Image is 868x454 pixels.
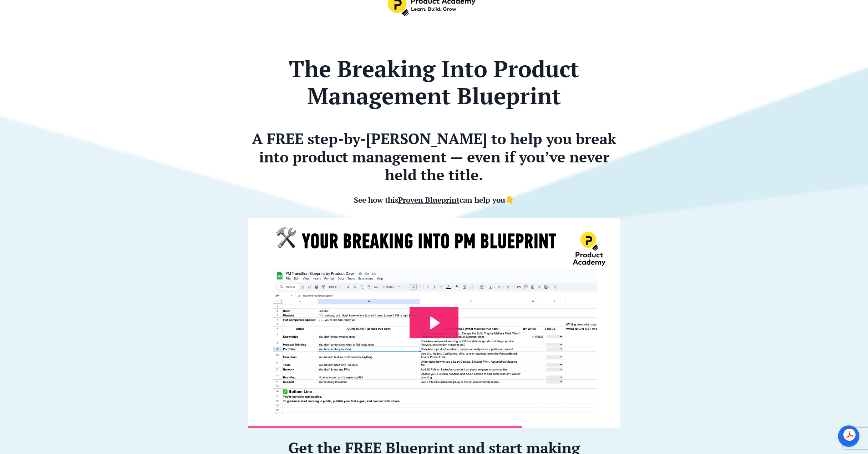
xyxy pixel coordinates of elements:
[289,54,579,111] b: The Breaking Into Product Management Blueprint
[398,195,460,205] span: Proven Blueprint
[248,186,620,204] h5: See how this can help you👇
[252,128,616,185] b: A FREE step-by-[PERSON_NAME] to help you break into product management — even if you’ve never hel...
[410,307,458,338] button: Play Video: file-uploads/sites/127338/video/7e45aa-001e-eb01-81e-76e7130611_Promo_-_Breaking_into...
[838,425,859,447] a: Open chat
